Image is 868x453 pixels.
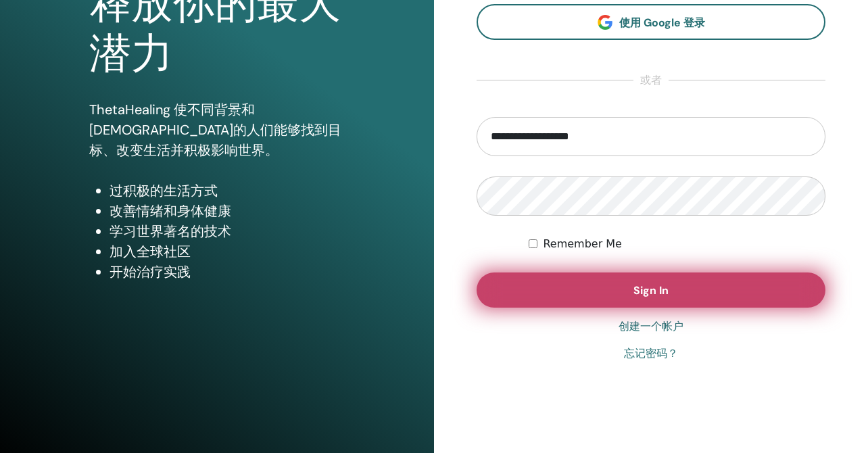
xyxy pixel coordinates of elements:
[110,201,345,221] li: 改善情绪和身体健康
[619,318,683,335] a: 创建一个帐户
[477,272,825,308] button: Sign In
[543,236,622,252] label: Remember Me
[110,221,345,241] li: 学习世界著名的技术
[89,99,345,160] p: ThetaHealing 使不同背景和[DEMOGRAPHIC_DATA]的人们能够找到目标、改变生活并积极影响世界。
[529,236,825,252] div: Keep me authenticated indefinitely or until I manually logout
[110,241,345,262] li: 加入全球社区
[633,283,669,297] span: Sign In
[624,345,678,362] a: 忘记密码？
[110,181,345,201] li: 过积极的生活方式
[619,16,705,30] span: 使用 Google 登录
[110,262,345,282] li: 开始治疗实践
[633,72,669,89] span: 或者
[477,4,825,40] a: 使用 Google 登录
